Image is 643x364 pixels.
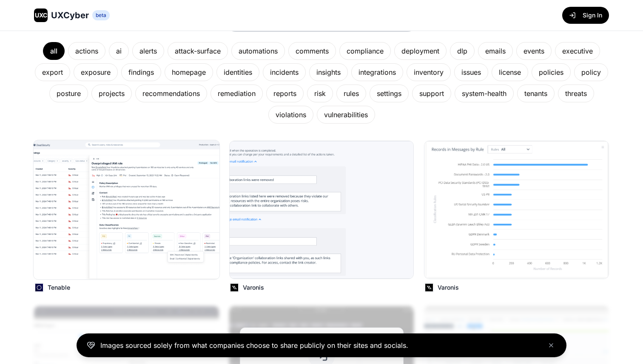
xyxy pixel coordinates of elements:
[109,42,129,60] div: ai
[558,85,594,102] div: threats
[412,85,451,102] div: support
[424,283,434,292] img: Varonis logo
[370,85,409,102] div: settings
[546,340,556,350] button: Close banner
[517,85,555,102] div: tenants
[121,63,161,81] div: findings
[562,7,609,24] button: Sign In
[307,85,333,102] div: risk
[424,141,609,279] img: Image from Varonis
[132,42,164,60] div: alerts
[49,85,88,102] div: posture
[91,85,132,102] div: projects
[165,63,213,81] div: homepage
[100,340,408,350] p: Images sourced solely from what companies choose to share publicly on their sites and socials.
[516,42,552,60] div: events
[74,63,118,81] div: exposure
[34,8,110,22] a: UXCUXCyberbeta
[230,283,239,292] img: Varonis logo
[35,11,47,20] span: UXC
[92,10,110,20] span: beta
[135,85,207,102] div: recommendations
[34,283,44,292] img: Tenable logo
[268,106,313,124] div: violations
[407,63,451,81] div: inventory
[532,63,571,81] div: policies
[438,283,459,292] p: Varonis
[309,63,348,81] div: insights
[492,63,528,81] div: license
[216,63,259,81] div: identities
[243,283,264,292] p: Varonis
[231,42,285,60] div: automations
[230,141,414,279] img: Image from Varonis
[34,140,219,279] img: Image from Tenable
[394,42,447,60] div: deployment
[317,106,375,124] div: vulnerabilities
[339,42,391,60] div: compliance
[454,63,488,81] div: issues
[263,63,306,81] div: incidents
[478,42,513,60] div: emails
[168,42,228,60] div: attack-surface
[266,85,304,102] div: reports
[336,85,366,102] div: rules
[450,42,475,60] div: dlp
[351,63,403,81] div: integrations
[574,63,608,81] div: policy
[43,42,65,60] div: all
[211,85,263,102] div: remediation
[455,85,514,102] div: system-health
[51,9,89,21] span: UXCyber
[48,283,70,292] p: Tenable
[35,63,70,81] div: export
[555,42,600,60] div: executive
[288,42,336,60] div: comments
[68,42,105,60] div: actions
